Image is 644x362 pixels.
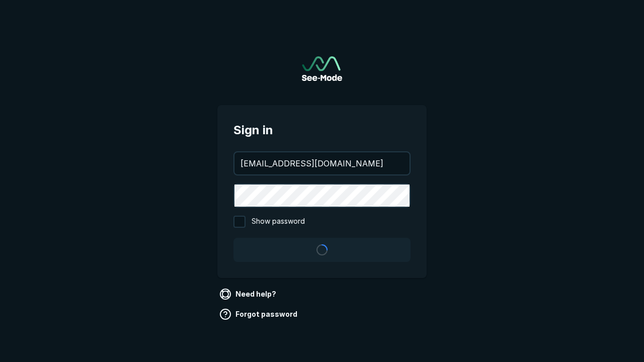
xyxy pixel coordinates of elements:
a: Forgot password [217,306,301,322]
input: your@email.com [234,152,410,174]
span: Show password [252,216,305,228]
span: Sign in [233,121,411,139]
img: See-Mode Logo [302,56,342,81]
a: Go to sign in [302,56,342,81]
a: Need help? [217,286,280,302]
